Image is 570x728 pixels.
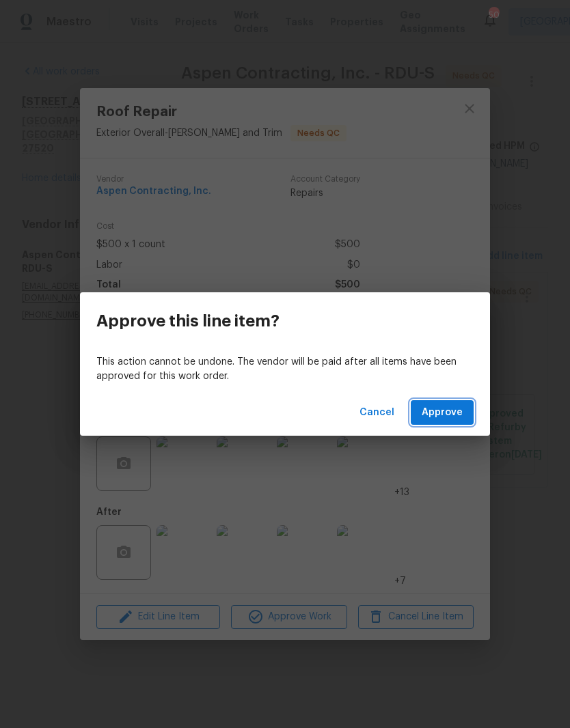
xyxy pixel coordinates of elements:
[359,404,394,421] span: Cancel
[354,400,400,425] button: Cancel
[96,311,280,331] h3: Approve this line item?
[422,404,463,421] span: Approve
[96,355,474,384] p: This action cannot be undone. The vendor will be paid after all items have been approved for this...
[411,400,474,425] button: Approve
